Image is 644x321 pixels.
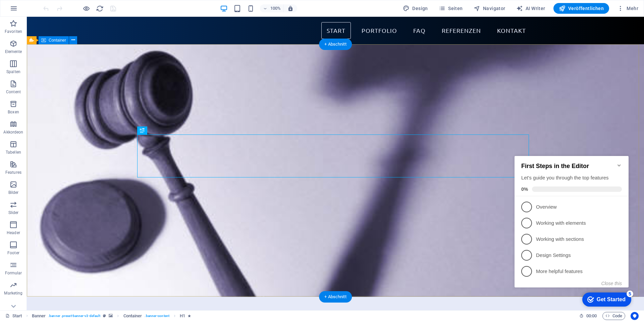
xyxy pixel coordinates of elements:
p: Content [6,89,21,95]
button: Seiten [436,3,466,14]
p: Bilder [8,190,19,195]
p: Features [5,170,21,175]
div: Get Started [85,150,114,156]
i: Element verfügt über einen Hintergrund [109,314,113,318]
a: Klick, um Auswahl aufzuheben. Doppelklick öffnet Seitenverwaltung [5,312,22,320]
span: Klick zum Auswählen. Doppelklick zum Bearbeiten [180,312,185,320]
h6: 100% [270,4,281,12]
button: Veröffentlichen [553,3,609,14]
h6: Session-Zeit [579,312,597,320]
div: + Abschnitt [319,39,352,50]
li: More helpful features [3,117,117,133]
span: : [591,313,592,318]
h2: First Steps in the Editor [9,16,110,23]
button: Usercentrics [631,312,639,320]
p: Spalten [6,69,20,74]
li: Working with elements [3,69,117,85]
span: Container [49,38,66,42]
button: Mehr [614,3,641,14]
div: Get Started 5 items remaining, 0% complete [70,146,119,160]
p: Akkordeon [3,129,23,135]
p: Header [7,230,20,235]
p: Marketing [4,290,22,296]
p: Overview [24,57,105,64]
span: Mehr [617,5,638,12]
p: Working with elements [24,73,105,81]
p: Slider [8,210,19,215]
p: Footer [7,250,19,256]
div: Let's guide you through the top features [9,28,110,35]
button: Klicke hier, um den Vorschau-Modus zu verlassen [82,4,90,12]
div: + Abschnitt [319,291,352,303]
span: Code [605,312,622,320]
i: Element enthält eine Animation [188,314,191,318]
span: Seiten [439,5,463,12]
span: Klick zum Auswählen. Doppelklick zum Bearbeiten [123,312,142,320]
li: Working with sections [3,85,117,101]
span: 0% [9,40,20,46]
div: Minimize checklist [105,16,110,22]
p: Elemente [5,49,22,54]
span: . banner .preset-banner-v3-default [48,312,100,320]
button: AI Writer [514,3,548,14]
span: 00 00 [586,312,597,320]
button: reload [96,4,104,12]
nav: breadcrumb [32,312,191,320]
span: AI Writer [516,5,545,12]
i: Bei Größenänderung Zoomstufe automatisch an das gewählte Gerät anpassen. [287,5,293,11]
i: Dieses Element ist ein anpassbares Preset [103,314,106,318]
button: Close this [90,135,110,140]
div: 5 [115,144,121,151]
button: Navigator [471,3,508,14]
p: Boxen [8,109,19,115]
button: Design [400,3,431,14]
span: Veröffentlichen [559,5,604,12]
p: More helpful features [24,122,105,129]
span: Design [403,5,428,12]
p: Favoriten [5,29,22,34]
i: Seite neu laden [96,5,104,12]
li: Design Settings [3,101,117,117]
button: 100% [260,4,284,12]
p: Tabellen [6,150,21,155]
li: Overview [3,53,117,69]
p: Formular [5,270,22,276]
button: Code [602,312,625,320]
span: Navigator [474,5,505,12]
span: . banner-content [145,312,169,320]
p: Design Settings [24,106,105,113]
p: Working with sections [24,90,105,97]
span: Klick zum Auswählen. Doppelklick zum Bearbeiten [32,312,46,320]
div: Design (Strg+Alt+Y) [400,3,431,14]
